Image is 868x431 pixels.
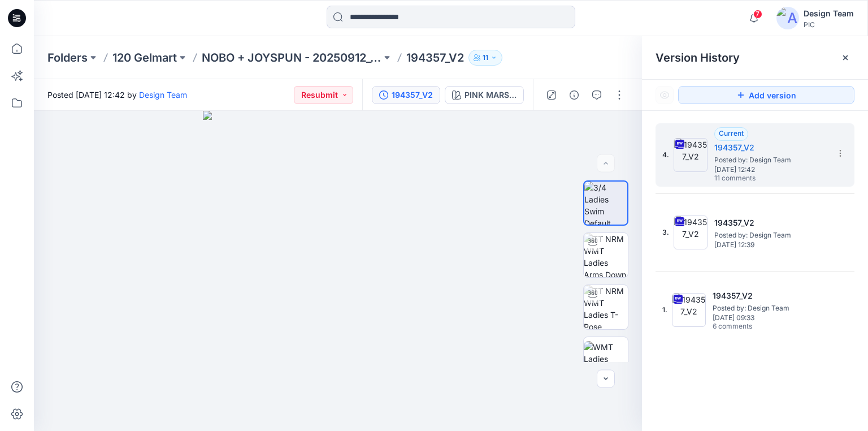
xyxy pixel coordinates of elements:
[656,86,674,104] button: Show Hidden Versions
[662,305,667,315] span: 1.
[674,215,708,249] img: 194357_V2
[776,7,799,29] img: avatar
[584,341,628,377] img: WMT Ladies Swim Front
[656,51,740,64] span: Version History
[584,285,628,329] img: TT NRM WMT Ladies T-Pose
[662,150,669,160] span: 4.
[714,230,827,241] span: Posted by: Design Team
[713,322,792,331] span: 6 comments
[139,90,187,100] a: Design Team
[47,89,187,101] span: Posted [DATE] 12:42 by
[47,50,88,66] a: Folders
[714,166,827,174] span: [DATE] 12:42
[445,86,524,104] button: PINK MARSHMALLOW
[468,50,502,66] button: 11
[714,241,827,249] span: [DATE] 12:39
[719,129,744,137] span: Current
[565,86,583,104] button: Details
[804,7,854,20] div: Design Team
[714,216,827,230] h5: 194357_V2
[678,86,854,104] button: Add version
[714,154,827,166] span: Posted by: Design Team
[465,89,517,101] div: PINK MARSHMALLOW
[584,182,627,225] img: 3/4 Ladies Swim Default
[392,89,433,101] div: 194357_V2
[672,293,706,327] img: 194357_V2
[804,20,854,29] div: PIC
[753,10,762,19] span: 7
[483,51,488,64] p: 11
[202,50,381,66] a: NOBO + JOYSPUN - 20250912_120_GC
[406,50,464,66] p: 194357_V2
[841,53,850,62] button: Close
[674,138,708,172] img: 194357_V2
[203,111,472,431] img: eyJhbGciOiJIUzI1NiIsImtpZCI6IjAiLCJzbHQiOiJzZXMiLCJ0eXAiOiJKV1QifQ.eyJkYXRhIjp7InR5cGUiOiJzdG9yYW...
[714,141,827,154] h5: 194357_V2
[714,174,793,183] span: 11 comments
[112,50,177,66] a: 120 Gelmart
[584,233,628,277] img: TT NRM WMT Ladies Arms Down
[713,303,826,314] span: Posted by: Design Team
[662,227,669,238] span: 3.
[713,314,826,322] span: [DATE] 09:33
[372,86,440,104] button: 194357_V2
[713,289,826,303] h5: 194357_V2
